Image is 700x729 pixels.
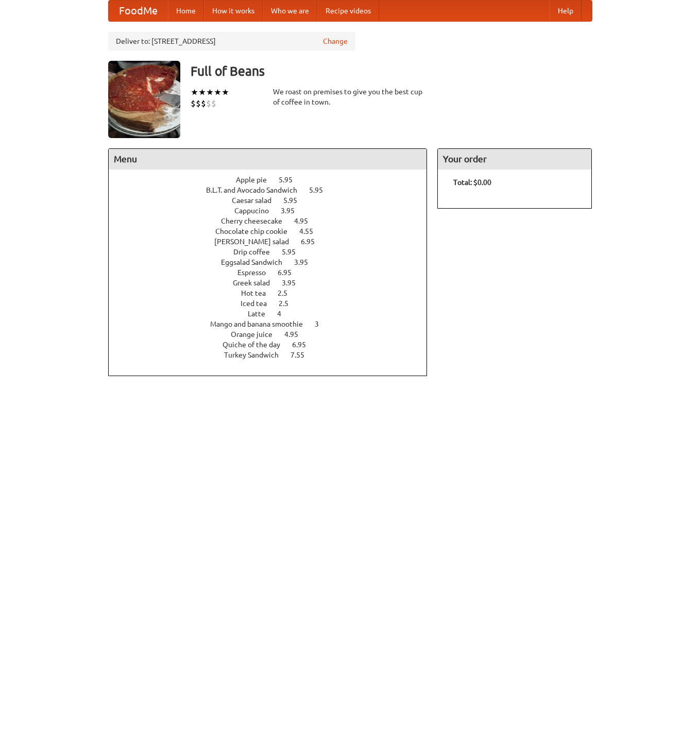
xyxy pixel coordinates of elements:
a: Iced tea 2.5 [241,299,308,308]
h4: Menu [109,149,427,169]
a: Home [168,1,204,21]
a: Turkey Sandwich 7.55 [224,351,323,359]
span: Chocolate chip cookie [215,227,298,235]
span: Latte [248,310,276,318]
span: B.L.T. and Avocado Sandwich [206,186,308,194]
li: ★ [214,87,221,98]
span: 4.95 [284,330,309,338]
li: $ [191,98,196,109]
span: 4 [277,310,292,318]
a: Cherry cheesecake 4.95 [221,217,327,225]
a: Hot tea 2.5 [241,289,306,297]
span: 3.95 [281,207,305,215]
a: Who we are [263,1,317,21]
span: 3 [315,320,329,328]
a: Eggsalad Sandwich 3.95 [221,258,327,266]
span: Apple pie [236,176,277,184]
h4: Your order [438,149,591,169]
img: angular.jpg [108,61,180,138]
a: Latte 4 [248,310,300,318]
div: Deliver to: [STREET_ADDRESS] [108,32,355,50]
h3: Full of Beans [191,61,592,81]
a: Apple pie 5.95 [236,176,312,184]
li: $ [201,98,206,109]
div: We roast on premises to give you the best cup of coffee in town. [273,87,428,107]
a: How it works [204,1,263,21]
span: Turkey Sandwich [224,351,289,359]
li: ★ [191,87,198,98]
li: ★ [198,87,206,98]
a: Chocolate chip cookie 4.55 [215,227,332,235]
span: [PERSON_NAME] salad [214,238,299,246]
b: Total: $0.00 [453,178,491,187]
span: Caesar salad [232,196,282,205]
span: 5.95 [282,248,306,256]
span: 6.95 [292,341,316,349]
a: Change [323,36,348,46]
span: 5.95 [283,196,308,205]
span: Orange juice [231,330,283,338]
span: 5.95 [279,176,303,184]
span: 2.5 [278,289,298,297]
li: ★ [221,87,229,98]
span: 6.95 [301,238,325,246]
span: 5.95 [309,186,333,194]
li: $ [206,98,211,109]
span: Greek salad [233,279,280,287]
li: ★ [206,87,214,98]
a: Espresso 6.95 [237,268,311,277]
a: [PERSON_NAME] salad 6.95 [214,238,334,246]
span: Espresso [237,268,276,277]
a: Cappucino 3.95 [234,207,314,215]
a: Drip coffee 5.95 [233,248,315,256]
a: FoodMe [109,1,168,21]
span: Cherry cheesecake [221,217,293,225]
span: Cappucino [234,207,279,215]
span: Mango and banana smoothie [210,320,313,328]
span: 3.95 [294,258,318,266]
span: 2.5 [279,299,299,308]
span: Drip coffee [233,248,280,256]
span: Hot tea [241,289,276,297]
a: Mango and banana smoothie 3 [210,320,338,328]
span: 6.95 [278,268,302,277]
li: $ [211,98,216,109]
span: 7.55 [291,351,315,359]
span: Quiche of the day [223,341,291,349]
span: 3.95 [282,279,306,287]
a: Greek salad 3.95 [233,279,315,287]
span: Eggsalad Sandwich [221,258,293,266]
a: Recipe videos [317,1,379,21]
a: Quiche of the day 6.95 [223,341,325,349]
a: Help [550,1,582,21]
li: $ [196,98,201,109]
a: Caesar salad 5.95 [232,196,316,205]
span: Iced tea [241,299,277,308]
a: Orange juice 4.95 [231,330,317,338]
span: 4.95 [294,217,318,225]
span: 4.55 [299,227,323,235]
a: B.L.T. and Avocado Sandwich 5.95 [206,186,342,194]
